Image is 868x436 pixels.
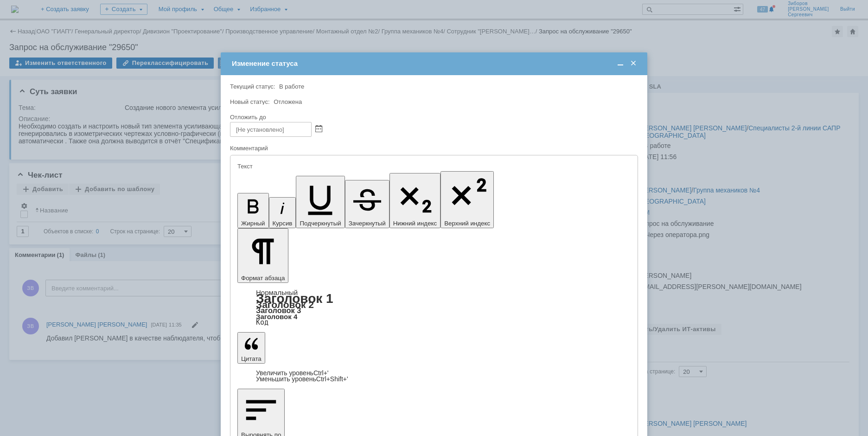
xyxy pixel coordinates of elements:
[273,220,293,227] span: Курсив
[440,171,494,228] button: Верхний индекс
[616,59,625,68] span: Свернуть (Ctrl + M)
[230,122,312,137] input: [Не установлено]
[237,193,269,228] button: Жирный
[279,83,304,90] span: В работе
[269,197,296,228] button: Курсив
[296,176,345,228] button: Подчеркнутый
[256,318,268,327] a: Код
[345,180,389,228] button: Зачеркнутый
[256,375,348,383] a: Decrease
[389,173,441,228] button: Нижний индекс
[230,144,636,153] div: Комментарий
[316,375,348,383] span: Ctrl+Shift+'
[313,369,329,377] span: Ctrl+'
[237,370,631,382] div: Цитата
[393,220,437,227] span: Нижний индекс
[241,220,265,227] span: Жирный
[237,228,288,283] button: Формат абзаца
[349,220,386,227] span: Зачеркнутый
[256,289,298,296] a: Нормальный
[237,163,629,169] div: Текст
[300,220,341,227] span: Подчеркнутый
[256,369,329,377] a: Increase
[444,220,490,227] span: Верхний индекс
[256,313,297,321] a: Заголовок 4
[237,332,265,364] button: Цитата
[256,291,333,306] a: Заголовок 1
[237,289,631,326] div: Формат абзаца
[230,83,275,90] label: Текущий статус:
[256,306,301,314] a: Заголовок 3
[274,98,302,105] span: Отложена
[230,114,636,120] div: Отложить до
[256,299,314,310] a: Заголовок 2
[230,98,270,105] label: Новый статус:
[241,355,262,362] span: Цитата
[232,59,638,68] div: Изменение статуса
[241,275,285,282] span: Формат абзаца
[629,59,638,68] span: Закрыть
